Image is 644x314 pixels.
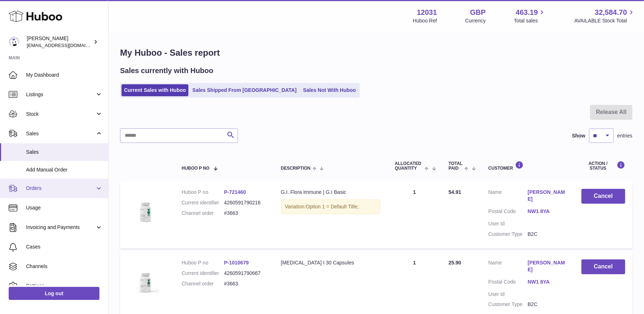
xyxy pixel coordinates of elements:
span: Listings [26,91,95,98]
span: Huboo P no [182,166,209,171]
dd: #3663 [224,210,266,217]
span: Cases [26,243,103,250]
button: Cancel [581,259,625,274]
div: G.I. Flora Immune | G.I Basic [281,189,380,196]
dd: 4260591790667 [224,270,266,277]
dt: Postal Code [489,279,528,287]
span: Usage [26,204,103,211]
dt: Name [489,259,528,275]
span: entries [617,132,632,139]
a: Current Sales with Huboo [121,84,188,96]
dd: B2C [528,231,567,238]
span: Sales [26,130,95,137]
span: Add Manual Order [26,166,103,173]
span: ALLOCATED Quantity [395,161,423,171]
button: Cancel [581,189,625,204]
dt: Channel order [182,210,224,217]
span: Stock [26,111,95,118]
dd: B2C [528,301,567,308]
span: Total paid [449,161,463,171]
a: NW1 8YA [528,208,567,215]
a: Sales Not With Huboo [300,84,358,96]
div: Currency [465,17,486,24]
dt: Huboo P no [182,259,224,266]
span: 32,584.70 [595,8,627,17]
dt: User Id [489,220,528,227]
h1: My Huboo - Sales report [120,47,632,59]
dt: Customer Type [489,231,528,238]
h2: Sales currently with Huboo [120,66,213,76]
div: [MEDICAL_DATA] I 30 Capsules [281,259,380,266]
dt: User Id [489,291,528,298]
dd: #3663 [224,280,266,287]
a: 463.19 Total sales [514,8,546,24]
dt: Customer Type [489,301,528,308]
span: Total sales [514,17,546,24]
a: 32,584.70 AVAILABLE Stock Total [574,8,635,24]
dt: Current identifier [182,270,224,277]
div: [PERSON_NAME] [27,35,92,49]
a: Log out [9,287,99,300]
a: P-1010679 [224,260,249,266]
img: admin@makewellforyou.com [9,37,20,47]
a: P-721460 [224,189,246,195]
img: 120311718619781.jpg [127,189,163,225]
span: Orders [26,185,95,192]
span: Invoicing and Payments [26,224,95,231]
span: Channels [26,263,103,270]
img: 1726643696.jpg [127,259,163,296]
td: 1 [388,182,442,248]
span: 463.19 [516,8,538,17]
dt: Postal Code [489,208,528,217]
a: NW1 8YA [528,279,567,285]
dd: 4260591790216 [224,199,266,206]
span: [EMAIL_ADDRESS][DOMAIN_NAME] [27,42,106,48]
dt: Channel order [182,280,224,287]
span: Sales [26,149,103,156]
a: Sales Shipped From [GEOGRAPHIC_DATA] [190,84,299,96]
strong: GBP [470,8,486,17]
span: 54.91 [449,189,461,195]
label: Show [572,132,585,139]
a: [PERSON_NAME] [528,189,567,203]
strong: 12031 [417,8,437,17]
a: [PERSON_NAME] [528,259,567,273]
span: AVAILABLE Stock Total [574,17,635,24]
dt: Name [489,189,528,204]
span: Option 1 = Default Title; [306,204,359,209]
div: Variation: [281,199,380,214]
span: 25.90 [449,260,461,266]
dt: Current identifier [182,199,224,206]
div: Action / Status [581,161,625,171]
span: Description [281,166,311,171]
dt: Huboo P no [182,189,224,196]
span: Settings [26,283,103,289]
div: Customer [489,161,567,171]
span: My Dashboard [26,72,103,78]
div: Huboo Ref [413,17,437,24]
